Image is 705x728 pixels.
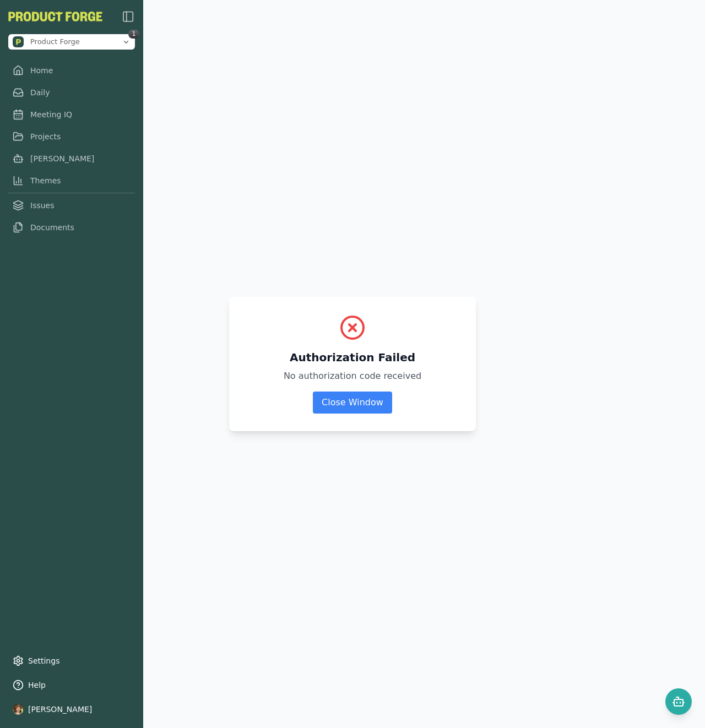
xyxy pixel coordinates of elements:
span: 1 [128,30,139,39]
button: Close Window [313,392,392,414]
a: Projects [8,127,135,146]
button: Close Sidebar [122,10,135,23]
a: Settings [8,651,135,671]
button: Open organization switcher [8,34,135,50]
a: [PERSON_NAME] [8,149,135,169]
a: Documents [8,218,135,237]
a: Meeting IQ [8,105,135,124]
img: sidebar [122,10,135,23]
a: Themes [8,171,135,191]
img: Product Forge [8,12,102,21]
img: Product Forge [13,36,24,47]
button: [PERSON_NAME] [8,699,135,719]
a: Issues [8,195,135,215]
a: Home [8,61,135,80]
img: profile [13,704,24,715]
button: Help [8,675,135,695]
h2: Authorization Failed [247,350,458,365]
span: Product Forge [30,37,80,47]
p: No authorization code received [247,370,458,383]
a: Daily [8,83,135,102]
button: Open chat [665,688,692,715]
button: PF-Logo [8,12,102,21]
